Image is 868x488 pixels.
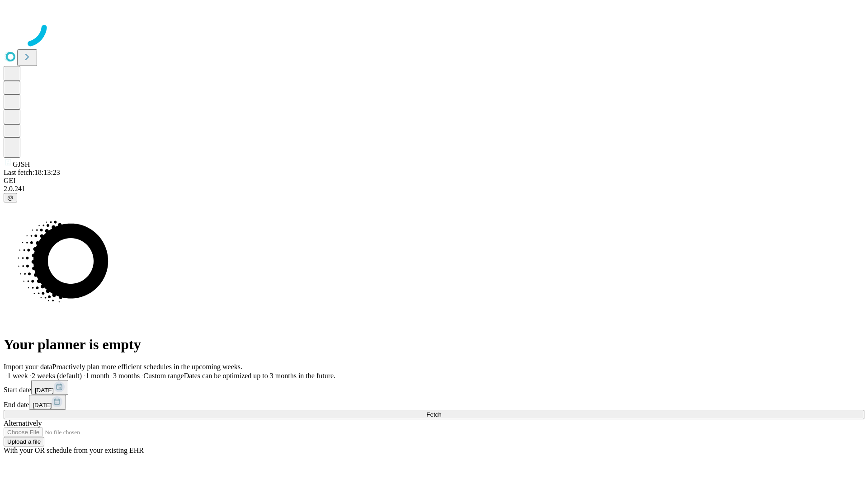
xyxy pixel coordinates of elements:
[7,372,28,380] span: 1 week
[85,372,109,380] span: 1 month
[29,395,66,410] button: [DATE]
[4,193,17,202] button: @
[35,387,54,394] span: [DATE]
[4,363,52,371] span: Import your data
[4,419,42,427] span: Alternatively
[113,372,140,380] span: 3 months
[4,336,864,353] h1: Your planner is empty
[4,395,864,410] div: End date
[426,411,441,418] span: Fetch
[13,160,30,168] span: GJSH
[7,194,14,201] span: @
[52,363,242,371] span: Proactively plan more efficient schedules in the upcoming weeks.
[4,437,44,446] button: Upload a file
[31,380,68,395] button: [DATE]
[33,402,52,408] span: [DATE]
[4,177,864,185] div: GEI
[4,185,864,193] div: 2.0.241
[143,372,184,380] span: Custom range
[184,372,335,380] span: Dates can be optimized up to 3 months in the future.
[4,169,60,176] span: Last fetch: 18:13:23
[4,410,864,419] button: Fetch
[4,446,144,454] span: With your OR schedule from your existing EHR
[4,380,864,395] div: Start date
[32,372,82,380] span: 2 weeks (default)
